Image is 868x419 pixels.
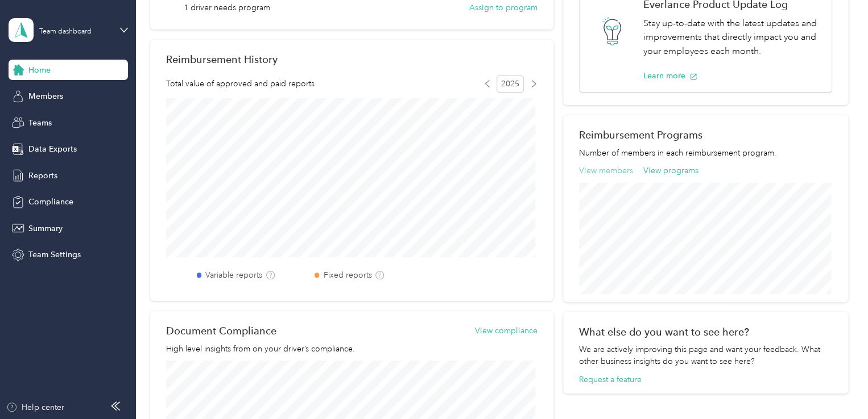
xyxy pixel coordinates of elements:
[643,16,820,58] p: Stay up-to-date with the latest updates and improvements that directly impact you and your employ...
[579,165,633,177] button: View members
[28,170,57,182] span: Reports
[205,269,262,281] label: Variable reports
[166,343,538,355] p: High level insights from on your driver’s compliance.
[39,28,92,35] div: Team dashboard
[579,326,832,338] div: What else do you want to see here?
[28,143,77,155] span: Data Exports
[166,325,276,337] h2: Document Compliance
[28,64,51,76] span: Home
[497,76,524,93] span: 2025
[28,90,63,102] span: Members
[643,70,697,82] button: Learn more
[579,147,832,159] p: Number of members in each reimbursement program.
[643,165,698,177] button: View programs
[28,223,63,234] span: Summary
[184,2,270,14] span: 1 driver needs program
[804,355,868,419] iframe: Everlance-gr Chat Button Frame
[469,2,538,14] button: Assign to program
[28,117,52,129] span: Teams
[579,129,832,141] h2: Reimbursement Programs
[6,401,64,413] button: Help center
[579,343,832,367] div: We are actively improving this page and want your feedback. What other business insights do you w...
[166,78,315,90] span: Total value of approved and paid reports
[166,53,278,65] h2: Reimbursement History
[579,374,642,386] button: Request a feature
[28,196,73,208] span: Compliance
[475,325,538,337] button: View compliance
[28,249,81,261] span: Team Settings
[323,269,371,281] label: Fixed reports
